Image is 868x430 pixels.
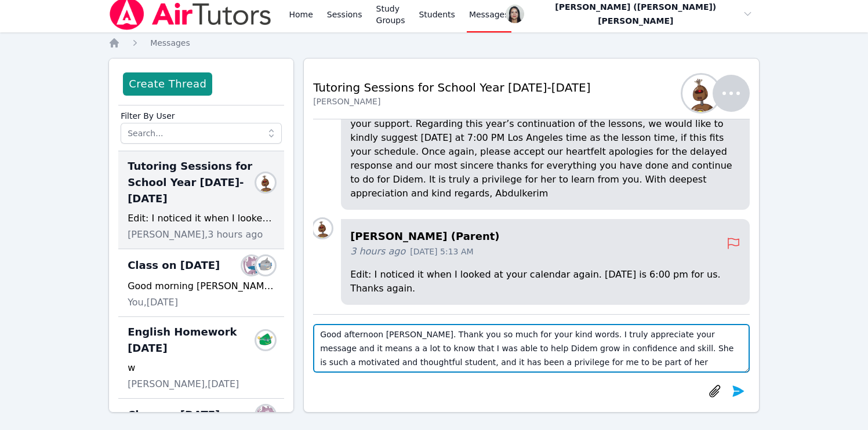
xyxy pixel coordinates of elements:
[256,331,275,349] img: Yukito Wakasugi
[313,324,750,373] textarea: Good afternoon [PERSON_NAME]. Thank you so much for your kind words. I truly appreciate your mess...
[256,256,275,275] img: Alexey Tumanov
[256,406,275,424] img: Varvara Tumanova
[410,246,473,257] span: [DATE] 5:13 AM
[123,72,212,96] button: Create Thread
[118,249,284,317] div: Class on [DATE]Varvara TumanovaAlexey TumanovGood morning [PERSON_NAME]. I hope you’re doing well...
[150,38,190,48] span: Messages
[128,296,178,309] span: You, [DATE]
[121,123,282,144] input: Search...
[118,317,284,399] div: English Homework [DATE]Yukito Wakasugiw[PERSON_NAME],[DATE]
[256,173,275,192] img: Abdulkerim Tas
[128,407,220,423] span: Class on [DATE]
[128,361,275,375] div: w
[313,79,590,96] h2: Tutoring Sessions for School Year [DATE]-[DATE]
[350,268,740,296] p: Edit: I noticed it when I looked at your calendar again. [DATE] is 6:00 pm for us. Thanks again.
[313,219,332,238] img: Abdulkerim Tas
[682,75,720,112] img: Abdulkerim Tas
[689,75,750,112] button: Abdulkerim Tas
[128,377,239,391] span: [PERSON_NAME], [DATE]
[150,37,190,49] a: Messages
[350,245,405,258] span: 3 hours ago
[242,256,261,275] img: Varvara Tumanova
[128,228,263,242] span: [PERSON_NAME], 3 hours ago
[128,257,220,274] span: Class on [DATE]
[108,37,760,49] nav: Breadcrumb
[121,105,282,123] label: Filter By User
[118,151,284,249] div: Tutoring Sessions for School Year [DATE]-[DATE]Abdulkerim TasEdit: I noticed it when I looked at ...
[350,228,727,245] h4: [PERSON_NAME] (Parent)
[128,212,275,225] div: Edit: I noticed it when I looked at your calendar again. [DATE] is 6:00 pm for us. Thanks again.
[128,324,261,356] span: English Homework [DATE]
[313,96,590,107] div: [PERSON_NAME]
[128,158,261,207] span: Tutoring Sessions for School Year [DATE]-[DATE]
[469,9,509,20] span: Messages
[128,279,275,293] div: Good morning [PERSON_NAME]. I hope you’re doing well. I noticed you canceled [DATE] session. You ...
